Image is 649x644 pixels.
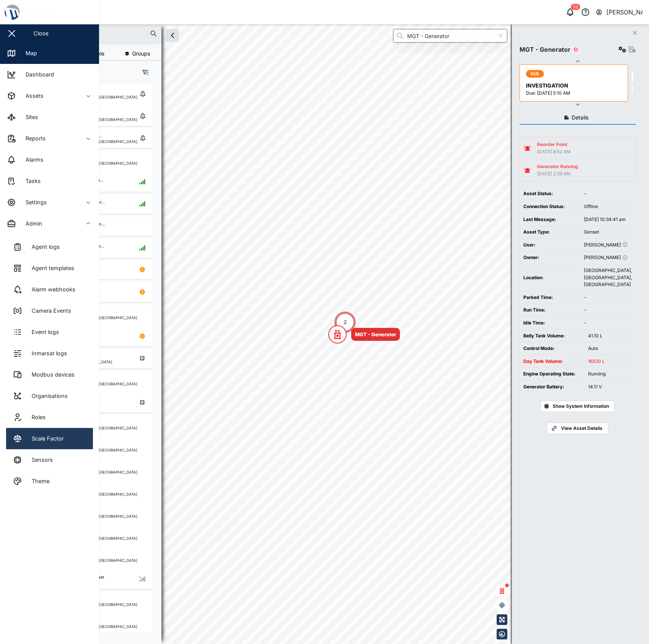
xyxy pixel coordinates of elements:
[20,156,43,164] div: Alarms
[6,449,93,471] a: Sensors
[26,328,59,336] div: Event logs
[6,364,93,385] a: Modbus devices
[523,332,580,340] div: Belly Tank Volume:
[26,456,53,464] div: Sensors
[523,345,580,352] div: Control Mode:
[523,229,576,236] div: Asset Type:
[20,177,41,185] div: Tasks
[20,92,43,100] div: Assets
[561,423,603,434] span: View Asset Details
[526,81,623,90] div: INVESTIGATION
[584,254,632,261] div: [PERSON_NAME]
[20,198,47,207] div: Settings
[6,428,93,449] a: Scale Factor
[6,279,93,300] a: Alarm webhooks
[588,345,632,352] div: Auto
[523,254,576,261] div: Owner:
[588,383,632,391] div: 14.11 V
[34,29,48,38] div: Close
[537,141,571,148] div: Reorder Point
[584,190,632,197] div: -
[588,370,632,378] div: Running
[523,216,576,223] div: Last Message:
[393,29,507,43] input: Search by People, Asset, Geozone or Place
[595,7,643,17] button: [PERSON_NAME]
[132,51,150,56] span: Groups
[26,264,74,272] div: Agent templates
[520,45,571,54] div: MGT - Generator
[6,236,93,258] a: Agent logs
[334,311,356,334] div: Map marker
[523,320,576,327] div: Idle Time:
[537,148,571,156] div: [DATE] 8:52 AM
[523,358,580,365] div: Day Tank Volume:
[26,307,71,315] div: Camera Events
[20,113,38,121] div: Sites
[6,385,93,407] a: Organisations
[531,70,540,77] span: DUE
[523,370,580,378] div: Engine Operating State:
[26,434,64,443] div: Scale Factor
[606,8,643,17] div: [PERSON_NAME]
[20,49,37,57] div: Map
[588,358,632,365] div: 163.10 L
[523,190,576,197] div: Asset Status:
[537,163,578,170] div: Generator Running
[584,320,632,327] div: -
[584,203,632,210] div: Offline
[26,413,46,421] div: Roles
[26,392,68,400] div: Organisations
[584,294,632,301] div: -
[6,258,93,279] a: Agent templates
[523,203,576,210] div: Connection Status:
[26,285,75,294] div: Alarm webhooks
[6,407,93,428] a: Roles
[584,267,632,288] div: [GEOGRAPHIC_DATA], [GEOGRAPHIC_DATA], [GEOGRAPHIC_DATA]
[523,242,576,249] div: User:
[344,318,347,326] div: 2
[20,70,54,79] div: Dashboard
[24,24,649,644] canvas: Map
[4,4,103,21] img: Main Logo
[26,477,50,485] div: Theme
[26,349,67,358] div: Inmarsat logs
[523,383,580,391] div: Generator Battery:
[584,229,632,236] div: Genset
[20,134,46,143] div: Reports
[571,4,580,10] div: 52
[584,242,632,249] div: [PERSON_NAME]
[572,115,588,120] span: Details
[588,332,632,340] div: 41.10 L
[523,307,576,314] div: Run Time:
[523,274,576,281] div: Location:
[553,401,609,412] span: Show System Information
[26,243,60,251] div: Agent logs
[355,331,396,338] div: MGT - Generator
[6,300,93,321] a: Camera Events
[584,216,632,223] div: [DATE] 10:34:41 am
[328,325,400,343] div: Map marker
[6,343,93,364] a: Inmarsat logs
[523,294,576,301] div: Parked Time:
[26,370,75,379] div: Modbus devices
[540,401,615,412] button: Show System Information
[6,471,93,492] a: Theme
[547,423,608,434] a: View Asset Details
[20,219,42,228] div: Admin
[537,170,578,178] div: [DATE] 2:39 AM
[6,321,93,343] a: Event logs
[584,307,632,314] div: -
[526,90,623,97] div: Due: [DATE] 5:10 AM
